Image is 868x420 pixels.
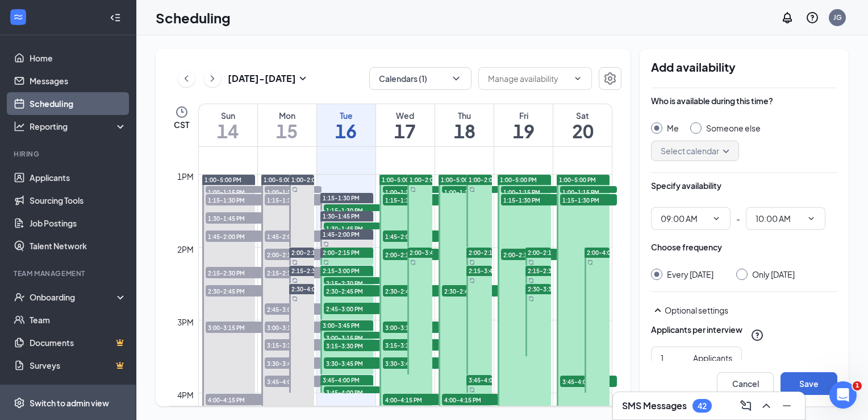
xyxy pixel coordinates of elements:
h2: Add availability [651,60,837,74]
span: 2:00-2:15 PM [291,249,328,257]
span: 1:15-1:30 PM [560,194,617,205]
span: 1:00-5:00 PM [559,176,596,184]
div: Onboarding [30,291,117,303]
div: Specify availability [651,180,721,191]
svg: Sync [323,241,329,247]
svg: ChevronLeft [181,72,192,85]
span: 1 [853,381,862,390]
svg: Sync [292,278,298,283]
div: 1pm [175,170,196,183]
svg: Sync [528,260,534,265]
div: 42 [698,401,707,411]
h1: 14 [199,121,257,141]
a: September 16, 2025 [317,104,375,146]
span: 4:00-4:15 PM [442,394,499,405]
a: September 19, 2025 [494,104,553,146]
a: Team [30,308,127,331]
span: 2:00-3:45 PM [410,249,446,257]
span: 1:45-2:00 PM [383,230,440,242]
span: 1:15-1:30 PM [383,194,440,205]
a: September 18, 2025 [435,104,494,146]
svg: UserCheck [14,291,25,303]
span: 3:00-3:15 PM [206,322,262,333]
span: 3:45-4:00 PM [324,386,381,398]
span: 3:00-3:15 PM [265,322,322,333]
span: 3:00-3:15 PM [324,332,381,343]
span: 1:00-2:00 PM [291,176,328,184]
span: 4:00-4:15 PM [383,394,440,405]
button: ChevronLeft [178,70,195,87]
svg: Sync [469,278,475,283]
input: Manage availability [488,72,569,85]
span: 1:00-2:00 PM [469,176,506,184]
div: Sun [199,110,257,121]
a: September 17, 2025 [376,104,435,146]
svg: QuestionInfo [806,11,819,24]
svg: Minimize [780,399,794,413]
span: 2:45-3:00 PM [265,303,322,315]
svg: Sync [410,187,416,192]
a: Sourcing Tools [30,189,127,212]
a: Messages [30,69,127,92]
span: 1:15-1:30 PM [206,194,262,205]
span: 2:30-4:00 PM [291,285,328,293]
div: Who is available during this time? [651,95,773,106]
a: September 20, 2025 [553,104,612,146]
a: September 14, 2025 [199,104,257,146]
span: 2:15-2:30 PM [324,277,381,289]
h3: SMS Messages [622,400,687,412]
span: 3:30-3:45 PM [265,357,322,369]
div: Sat [553,110,612,121]
span: 3:45-4:00 PM [265,376,322,387]
div: - [651,207,837,230]
svg: Sync [323,260,329,265]
span: 1:00-1:15 PM [383,186,440,197]
span: 1:15-1:30 PM [501,194,558,205]
svg: Settings [14,397,25,409]
div: Tue [317,110,375,121]
span: 3:00-3:45 PM [323,322,360,330]
h1: 19 [494,121,553,141]
button: ComposeMessage [737,397,755,415]
div: JG [833,13,842,22]
button: Cancel [717,372,774,395]
span: CST [174,119,189,130]
span: 2:15-2:30 PM [265,267,322,278]
span: 1:00-5:00 PM [500,176,537,184]
h1: 18 [435,121,494,141]
div: Every [DATE] [667,269,713,280]
span: 3:15-3:30 PM [265,339,322,351]
svg: Clock [175,105,189,119]
span: 2:15-2:30 PM [206,267,262,278]
span: 2:45-3:00 PM [324,303,381,314]
span: 3:45-4:00 PM [560,376,617,387]
svg: Notifications [781,11,794,24]
svg: QuestionInfo [750,328,764,342]
svg: Sync [469,260,475,265]
span: 1:30-1:45 PM [324,223,381,234]
div: Me [667,122,679,134]
h3: [DATE] - [DATE] [228,72,296,85]
span: 2:00-2:15 PM [469,249,506,257]
div: Reporting [30,121,127,132]
div: Optional settings [665,304,837,316]
span: 1:00-5:00 PM [205,176,241,184]
svg: Sync [469,187,475,192]
svg: Settings [603,72,617,85]
svg: Sync [292,260,298,265]
span: 2:00-2:15 PM [323,249,360,257]
button: Settings [599,67,621,90]
div: Wed [376,110,435,121]
span: 1:00-2:00 PM [410,176,446,184]
svg: Sync [528,278,534,283]
svg: ChevronDown [712,214,721,223]
svg: WorkstreamLogo [12,11,24,23]
span: 1:00-5:00 PM [264,176,301,184]
div: 2pm [175,243,196,256]
a: Home [30,47,127,69]
div: Hiring [14,149,124,159]
svg: ChevronDown [573,74,582,83]
span: 3:15-3:30 PM [324,340,381,351]
span: 1:15-1:30 PM [265,194,322,205]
